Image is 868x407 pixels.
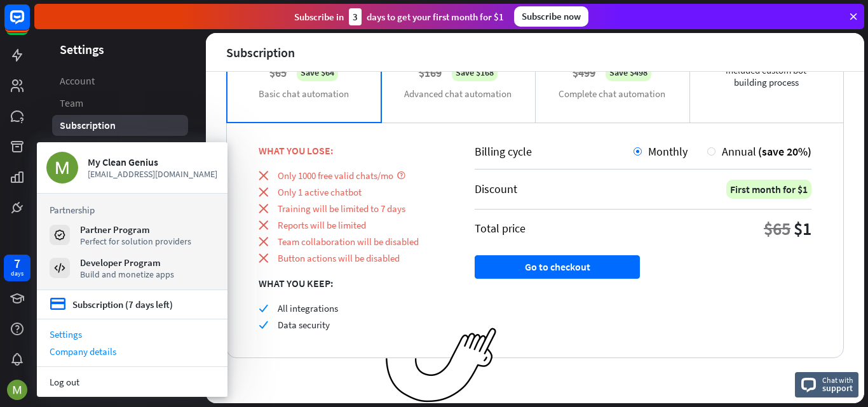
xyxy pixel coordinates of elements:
[349,8,362,25] div: 3
[794,217,811,240] div: $1
[52,137,188,158] a: Your subscription
[50,204,215,216] h3: Partnership
[758,144,811,159] span: (save 20%)
[80,257,174,269] div: Developer Program
[259,304,268,313] i: check
[70,141,146,154] span: Your subscription
[278,203,405,215] span: Training will be limited to 7 days
[764,217,790,240] div: $65
[259,144,443,157] div: WHAT YOU LOSE:
[259,204,268,213] i: close
[50,297,173,312] a: credit_card Subscription (7 days left)
[46,152,218,183] a: My Clean Genius [EMAIL_ADDRESS][DOMAIN_NAME]
[278,252,400,264] span: Button actions will be disabled
[50,224,215,246] a: Partner Program Perfect for solution providers
[475,221,526,236] div: Total price
[648,144,688,159] span: Monthly
[475,182,517,196] div: Discount
[4,255,31,281] a: 7 days
[80,224,191,236] div: Partner Program
[11,269,24,278] div: days
[278,302,338,314] span: All integrations
[37,373,227,390] a: Log out
[259,253,268,263] i: close
[80,269,174,280] div: Build and monetize apps
[50,257,215,279] a: Developer Program Build and monetize apps
[475,144,634,159] div: Billing cycle
[226,45,295,60] div: Subscription
[37,343,227,360] div: Company details
[514,6,588,27] div: Subscribe now
[475,255,640,279] button: Go to checkout
[259,277,443,290] div: WHAT YOU KEEP:
[37,326,227,343] a: Settings
[278,186,362,198] span: Only 1 active chatbot
[726,180,811,199] div: First month for $1
[80,236,191,247] div: Perfect for solution providers
[259,220,268,230] i: close
[10,5,48,43] button: Open LiveChat chat widget
[60,74,95,88] span: Account
[52,70,188,91] a: Account
[88,156,218,168] div: My Clean Genius
[259,320,268,330] i: check
[50,297,66,312] i: credit_card
[52,93,188,114] a: Team
[822,374,853,386] span: Chat with
[278,319,330,331] span: Data security
[88,168,218,180] span: [EMAIL_ADDRESS][DOMAIN_NAME]
[72,298,173,310] div: Subscription (7 days left)
[722,144,756,159] span: Annual
[822,382,853,394] span: support
[278,170,393,182] span: Only 1000 free valid chats/mo
[14,258,20,269] div: 7
[259,187,268,197] i: close
[259,237,268,246] i: close
[278,219,366,231] span: Reports will be limited
[60,97,83,110] span: Team
[259,171,268,180] i: close
[60,119,116,132] span: Subscription
[278,236,419,248] span: Team collaboration will be disabled
[34,41,206,58] header: Settings
[386,328,497,403] img: ec979a0a656117aaf919.png
[294,8,504,25] div: Subscribe in days to get your first month for $1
